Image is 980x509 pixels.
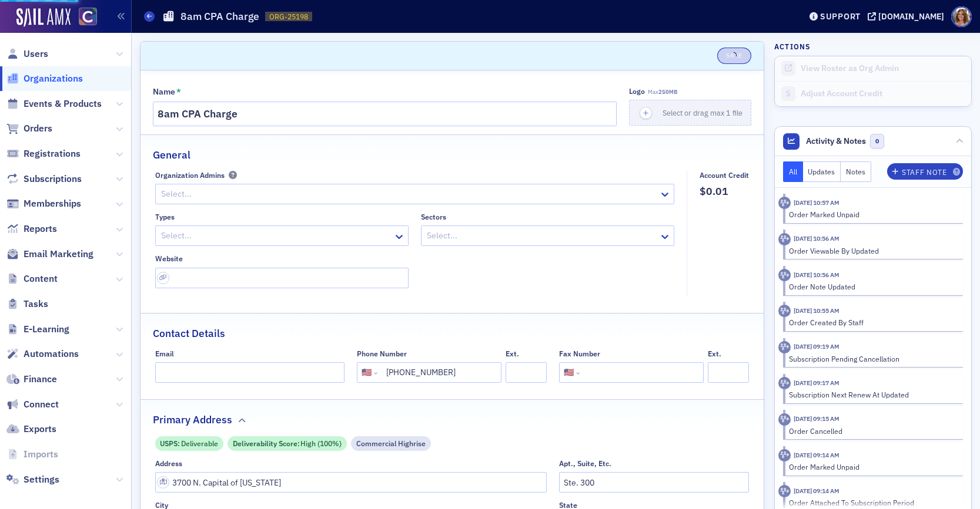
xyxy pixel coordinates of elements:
span: Max [648,88,677,96]
div: Activity [778,377,791,389]
span: Orders [24,122,52,135]
span: Registrations [24,147,81,160]
span: Memberships [24,197,81,210]
div: Order Cancelled [789,426,955,436]
h4: Actions [774,41,811,52]
a: Memberships [6,197,81,210]
time: 9/5/2025 10:55 AM [794,306,839,315]
div: Commercial Highrise [351,436,431,451]
time: 7/1/2025 09:19 AM [794,342,839,350]
div: Phone Number [357,349,407,358]
span: Content [24,272,58,285]
a: Finance [6,373,57,386]
a: Orders [6,122,52,135]
div: Subscription Next Renew At Updated [789,389,955,400]
a: Registrations [6,147,81,160]
a: Tasks [6,298,48,311]
span: ORG-25198 [269,12,308,22]
div: Types [155,213,175,221]
span: Reports [24,223,57,235]
div: Email [155,349,174,358]
div: Order Marked Unpaid [789,209,955,220]
span: Profile [951,6,972,27]
span: 0 [870,134,885,149]
time: 9/5/2025 10:57 AM [794,198,839,207]
span: Subscriptions [24,173,82,186]
time: 7/1/2025 09:14 AM [794,487,839,495]
span: Tasks [24,298,48,311]
div: Order Created By Staff [789,317,955,328]
div: Website [155,254,183,263]
a: Subscriptions [6,173,82,186]
div: Activity [778,341,791,353]
img: SailAMX [79,8,97,26]
span: Select or drag max 1 file [663,108,742,117]
div: Order Attached To Subscription Period [789,497,955,508]
button: Staff Note [887,163,963,180]
span: Organizations [24,72,83,85]
div: Order Viewable By Updated [789,245,955,256]
button: Notes [841,161,871,182]
div: Activity [778,305,791,317]
a: Adjust Account Credit [775,81,971,106]
button: [DOMAIN_NAME] [868,12,948,21]
div: Sectors [421,213,446,221]
div: Name [153,87,175,97]
div: Organization Admins [155,171,225,180]
div: Subscription Pending Cancellation [789,353,955,364]
button: Updates [803,161,841,182]
div: Address [155,459,182,468]
div: Order Note Updated [789,281,955,292]
h1: 8am CPA Charge [180,9,259,23]
button: All [783,161,803,182]
button: Save [717,48,751,64]
span: USPS : [160,438,181,449]
a: Automations [6,348,79,360]
span: Exports [24,423,56,436]
span: E-Learning [24,323,69,336]
abbr: This field is required [176,87,181,97]
div: Staff Note [902,169,946,176]
div: Ext. [506,349,519,358]
div: 🇺🇸 [564,366,574,379]
div: USPS: Deliverable [155,436,223,451]
div: Logo [629,87,645,96]
a: E-Learning [6,323,69,336]
span: Email Marketing [24,248,93,261]
div: Activity [778,197,791,209]
span: Activity & Notes [806,135,866,147]
div: Deliverability Score: High (100%) [228,436,347,451]
a: Reports [6,223,57,235]
div: 🇺🇸 [362,366,372,379]
span: Users [24,48,48,60]
div: Support [820,11,861,22]
a: Users [6,48,48,60]
div: Activity [778,449,791,461]
span: 250MB [658,88,677,96]
h2: Contact Details [153,326,225,341]
span: $0.01 [700,184,749,199]
h2: General [153,147,190,163]
div: Adjust Account Credit [801,89,965,99]
a: Organizations [6,72,83,85]
a: Imports [6,448,58,461]
div: Order Marked Unpaid [789,461,955,472]
span: Connect [24,398,59,411]
time: 7/1/2025 09:14 AM [794,451,839,459]
span: Deliverability Score : [233,438,301,449]
div: Activity [778,413,791,426]
span: Events & Products [24,97,102,110]
img: SailAMX [16,8,71,27]
a: Content [6,272,58,285]
div: Fax Number [559,349,600,358]
div: Activity [778,485,791,497]
time: 7/1/2025 09:17 AM [794,379,839,387]
span: Automations [24,348,79,360]
a: Exports [6,423,56,436]
a: Events & Products [6,97,102,110]
time: 9/5/2025 10:56 AM [794,234,839,242]
time: 7/1/2025 09:15 AM [794,414,839,423]
a: View Homepage [71,8,97,28]
div: Apt., Suite, Etc. [559,459,611,468]
span: Imports [24,448,58,461]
